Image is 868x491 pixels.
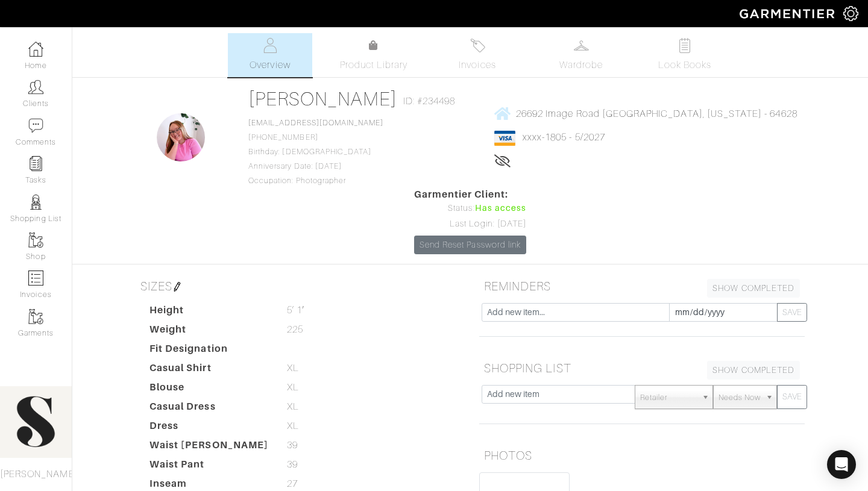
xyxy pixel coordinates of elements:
[470,38,485,53] img: orders-27d20c2124de7fd6de4e0e44c1d41de31381a507db9b33961299e4e07d508b8c.svg
[248,88,397,110] a: [PERSON_NAME]
[475,202,527,215] span: Has access
[28,80,43,95] img: clients-icon-6bae9207a08558b7cb47a8932f037763ab4055f8c8b6bfacd5dc20c3e0201464.png
[332,39,416,72] a: Product Library
[658,58,712,72] span: Look Books
[287,303,304,317] span: 5’ 1”
[707,361,800,380] a: SHOW COMPLETED
[494,106,797,121] a: 26692 Image Road [GEOGRAPHIC_DATA], [US_STATE] - 64628
[28,118,43,133] img: comment-icon-a0a6a9ef722e966f86d9cbdc48e553b5cf19dbc54f86b18d962a5391bc8f6eb6.png
[827,450,856,479] div: Open Intercom Messenger
[414,236,526,254] a: Send Reset Password link
[140,303,278,322] dt: Height
[287,361,299,375] span: XL
[559,58,603,72] span: Wardrobe
[843,6,858,21] img: gear-icon-white-bd11855cb880d31180b6d7d6211b90ccbf57a29d726f0c71d8c61bd08dd39cc2.png
[777,385,807,409] button: SAVE
[719,386,761,410] span: Needs Now
[707,279,800,298] a: SHOW COMPLETED
[287,419,299,433] span: XL
[643,33,727,77] a: Look Books
[287,438,298,452] span: 39
[479,356,805,380] h5: SHOPPING LIST
[287,399,299,414] span: XL
[287,457,298,472] span: 39
[28,156,43,171] img: reminder-icon-8004d30b9f0a5d33ae49ab947aed9ed385cf756f9e5892f1edd6e32f2345188e.png
[28,271,43,286] img: orders-icon-0abe47150d42831381b5fb84f609e132dff9fe21cb692f30cb5eec754e2cba89.png
[140,419,278,438] dt: Dress
[228,33,312,77] a: Overview
[287,477,298,491] span: 27
[414,217,526,231] div: Last Login: [DATE]
[340,58,408,72] span: Product Library
[140,457,278,477] dt: Waist Pant
[414,202,526,215] div: Status:
[140,399,278,419] dt: Casual Dress
[516,108,797,119] span: 26692 Image Road [GEOGRAPHIC_DATA], [US_STATE] - 64628
[734,3,843,24] img: garmentier-logo-header-white-b43fb05a5012e4ada735d5af1a66efaba907eab6374d6393d1fbf88cb4ef424d.png
[523,132,605,143] a: xxxx-1805 - 5/2027
[459,58,495,72] span: Invoices
[287,322,303,337] span: 225
[482,303,670,322] input: Add new item...
[777,303,807,322] button: SAVE
[140,438,278,457] dt: Waist [PERSON_NAME]
[136,274,461,298] h5: SIZES
[403,94,456,108] span: ID: #234498
[678,38,693,53] img: todo-9ac3debb85659649dc8f770b8b6100bb5dab4b48dedcbae339e5042a72dfd3cc.svg
[140,380,278,399] dt: Blouse
[28,42,43,57] img: dashboard-icon-dbcd8f5a0b271acd01030246c82b418ddd0df26cd7fceb0bd07c9910d44c42f6.png
[140,361,278,380] dt: Casual Shirt
[172,282,182,292] img: pen-cf24a1663064a2ec1b9c1bd2387e9de7a2fa800b781884d57f21acf72779bad2.png
[140,342,278,361] dt: Fit Designation
[28,233,43,248] img: garments-icon-b7da505a4dc4fd61783c78ac3ca0ef83fa9d6f193b1c9dc38574b1d14d53ca28.png
[248,119,383,185] span: [PHONE_NUMBER] Birthday: [DEMOGRAPHIC_DATA] Anniversary Date: [DATE] Occupation: Photographer
[250,58,290,72] span: Overview
[479,443,805,468] h5: PHOTOS
[28,195,43,210] img: stylists-icon-eb353228a002819b7ec25b43dbf5f0378dd9e0616d9560372ff212230b889e62.png
[574,38,589,53] img: wardrobe-487a4870c1b7c33e795ec22d11cfc2ed9d08956e64fb3008fe2437562e282088.svg
[287,380,299,395] span: XL
[435,33,520,77] a: Invoices
[263,38,278,53] img: basicinfo-40fd8af6dae0f16599ec9e87c0ef1c0a1fdea2edbe929e3d69a839185d80c458.svg
[28,309,43,324] img: garments-icon-b7da505a4dc4fd61783c78ac3ca0ef83fa9d6f193b1c9dc38574b1d14d53ca28.png
[539,33,623,77] a: Wardrobe
[482,385,635,404] input: Add new item
[494,131,515,146] img: visa-934b35602734be37eb7d5d7e5dbcd2044c359bf20a24dc3361ca3fa54326a8a7.png
[640,386,697,410] span: Retailer
[414,187,526,202] span: Garmentier Client:
[479,274,805,298] h5: REMINDERS
[248,119,383,127] a: [EMAIL_ADDRESS][DOMAIN_NAME]
[140,322,278,342] dt: Weight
